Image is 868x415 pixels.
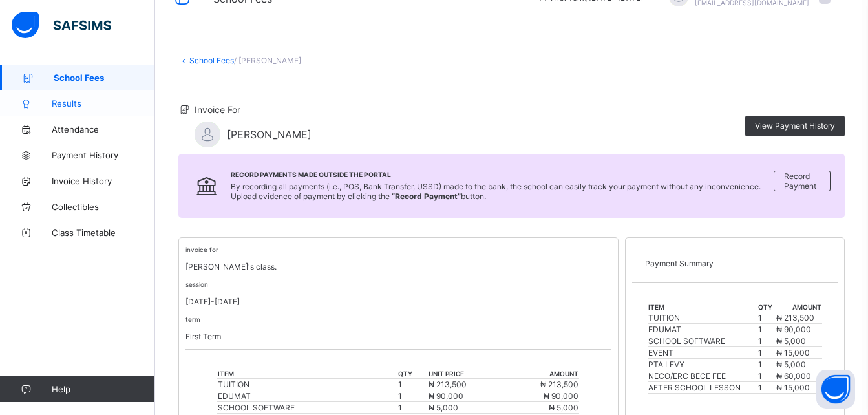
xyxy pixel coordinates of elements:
[776,336,806,346] span: ₦ 5,000
[185,297,611,306] p: [DATE]-[DATE]
[185,281,208,288] small: session
[645,259,825,268] p: Payment Summary
[12,12,111,39] img: safsims
[784,171,820,191] span: Record Payment
[648,335,758,347] td: SCHOOL SOFTWARE
[397,369,427,379] th: qty
[234,56,301,65] span: / [PERSON_NAME]
[397,402,427,414] td: 1
[757,370,776,382] td: 1
[757,382,776,394] td: 1
[757,303,776,312] th: qty
[757,347,776,359] td: 1
[757,335,776,347] td: 1
[52,124,155,134] span: Attendance
[503,369,579,379] th: amount
[392,191,461,201] b: “Record Payment”
[648,370,758,382] td: NECO/ERC BECE FEE
[189,56,234,65] a: School Fees
[776,359,806,369] span: ₦ 5,000
[397,379,427,390] td: 1
[231,171,774,178] span: Record Payments Made Outside the Portal
[776,325,811,334] span: ₦ 90,000
[757,312,776,324] td: 1
[816,370,855,409] button: Open asap
[218,403,397,412] div: SCHOOL SOFTWARE
[776,348,810,357] span: ₦ 15,000
[185,315,200,323] small: term
[648,303,758,312] th: item
[428,369,503,379] th: unit price
[231,182,761,201] span: By recording all payments (i.e., POS, Bank Transfer, USSD) made to the bank, the school can easil...
[429,403,458,412] span: ₦ 5,000
[648,312,758,324] td: TUITION
[757,359,776,370] td: 1
[544,391,578,401] span: ₦ 90,000
[757,324,776,335] td: 1
[429,391,463,401] span: ₦ 90,000
[52,384,154,394] span: Help
[52,176,155,186] span: Invoice History
[755,121,835,131] span: View Payment History
[185,332,611,341] p: First Term
[776,313,814,323] span: ₦ 213,500
[549,403,578,412] span: ₦ 5,000
[185,262,611,271] p: [PERSON_NAME]'s class.
[776,303,822,312] th: amount
[217,369,397,379] th: item
[52,202,155,212] span: Collectibles
[648,347,758,359] td: EVENT
[540,379,578,389] span: ₦ 213,500
[648,359,758,370] td: PTA LEVY
[218,391,397,401] div: EDUMAT
[397,390,427,402] td: 1
[776,383,810,392] span: ₦ 15,000
[648,382,758,394] td: AFTER SCHOOL LESSON
[52,150,155,160] span: Payment History
[429,379,467,389] span: ₦ 213,500
[227,128,312,141] span: [PERSON_NAME]
[648,324,758,335] td: EDUMAT
[54,72,155,83] span: School Fees
[195,104,240,115] span: Invoice For
[52,98,155,109] span: Results
[52,228,155,238] span: Class Timetable
[218,379,397,389] div: TUITION
[776,371,811,381] span: ₦ 60,000
[185,246,218,253] small: invoice for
